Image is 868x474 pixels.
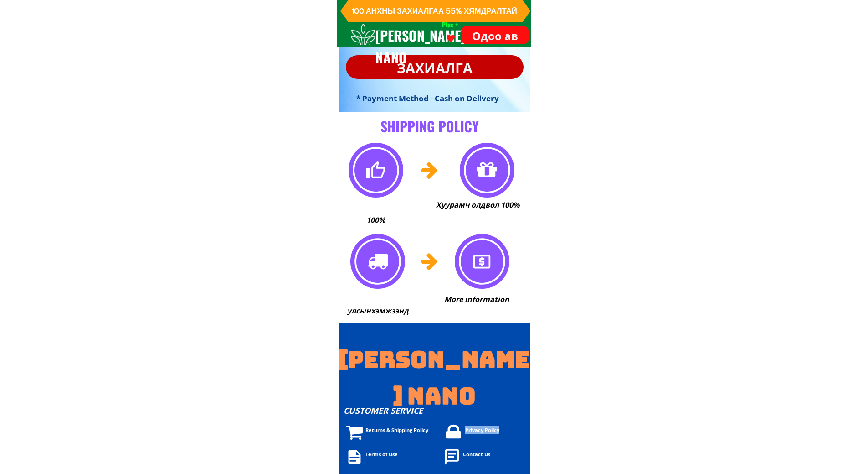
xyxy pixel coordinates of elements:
font: * Payment Method - Cash on Delivery [356,93,499,104]
font: More information [444,294,509,304]
font: Одоо ав [472,29,518,44]
font: Хуурамч олдвол 100% [436,200,519,210]
font: Returns & Shipping Policy [365,427,428,433]
font: CUSTOMER SERVICE [344,405,423,416]
font: Contact Us [463,451,490,458]
font: Terms of Use [365,451,398,458]
font: % [379,215,385,225]
font: 100 [366,215,379,225]
font: [PERSON_NAME] NANO [339,344,530,411]
font: хэмжээнд [371,306,409,316]
font: Privacy Policy [465,427,499,433]
font: SHIPPING POLICY [380,116,479,136]
font: улсын [347,306,371,316]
